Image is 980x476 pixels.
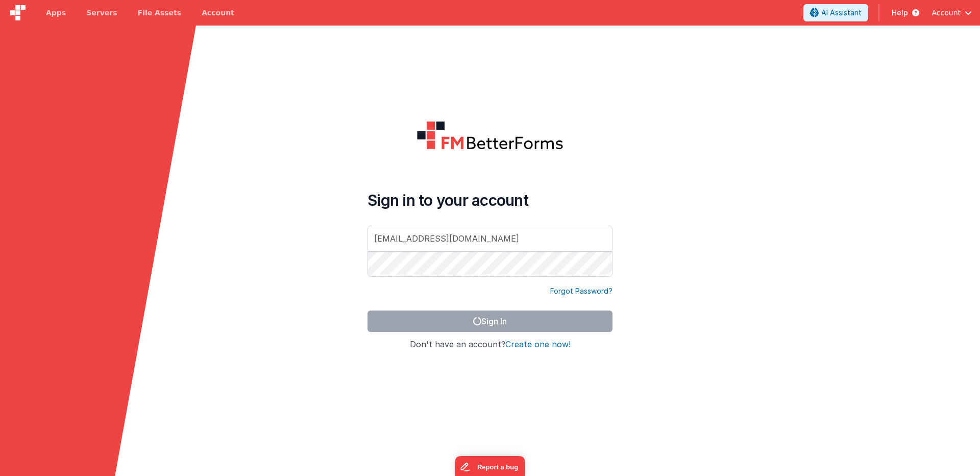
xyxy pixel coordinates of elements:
[892,8,908,18] span: Help
[367,340,612,349] h4: Don't have an account?
[86,8,117,18] span: Servers
[505,340,571,349] button: Create one now!
[46,8,66,18] span: Apps
[367,191,612,209] h4: Sign in to your account
[550,286,612,296] a: Forgot Password?
[138,8,182,18] span: File Assets
[367,311,612,332] button: Sign In
[932,8,961,18] span: Account
[821,8,862,18] span: AI Assistant
[803,4,868,21] button: AI Assistant
[367,226,612,251] input: Email Address
[932,8,972,18] button: Account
